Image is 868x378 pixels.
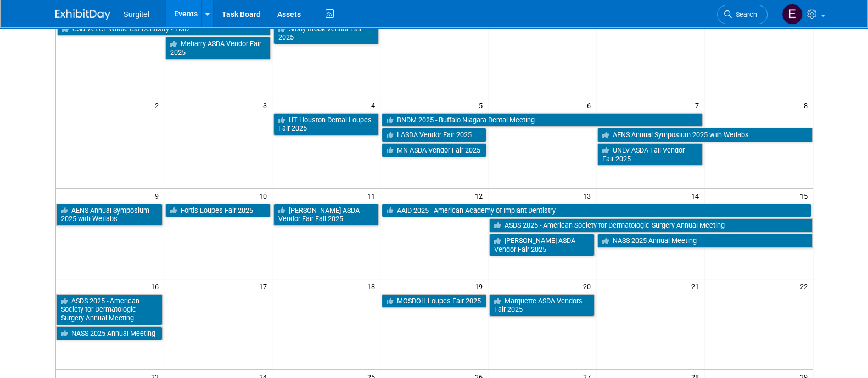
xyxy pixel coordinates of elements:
[150,279,164,293] span: 16
[56,294,163,325] a: ASDS 2025 - American Society for Dermatologic Surgery Annual Meeting
[124,10,149,19] span: Surgitel
[382,128,487,142] a: LASDA Vendor Fair 2025
[382,294,487,308] a: MOSDOH Loupes Fair 2025
[382,143,487,157] a: MN ASDA Vendor Fair 2025
[803,98,813,112] span: 8
[273,204,379,226] a: [PERSON_NAME] ASDA Vendor Fair Fall 2025
[154,189,164,202] span: 9
[799,279,813,293] span: 22
[690,279,704,293] span: 21
[366,279,380,293] span: 18
[57,22,271,36] a: CSU Vet CE Whole Cat Dentistry - TMI7
[489,294,595,317] a: Marquette ASDA Vendors Fair 2025
[597,234,812,248] a: NASS 2025 Annual Meeting
[262,98,272,112] span: 3
[474,279,488,293] span: 19
[56,326,163,341] a: NASS 2025 Annual Meeting
[582,279,596,293] span: 20
[799,189,813,202] span: 15
[258,279,272,293] span: 17
[273,22,379,44] a: Stony Brook Vendor Fair 2025
[382,113,703,127] a: BNDM 2025 - Buffalo Niagara Dental Meeting
[732,10,757,19] span: Search
[489,218,812,233] a: ASDS 2025 - American Society for Dermatologic Surgery Annual Meeting
[694,98,704,112] span: 7
[474,189,488,202] span: 12
[717,5,768,24] a: Search
[366,189,380,202] span: 11
[489,234,595,256] a: [PERSON_NAME] ASDA Vendor Fair 2025
[55,9,110,20] img: ExhibitDay
[782,4,803,25] img: Event Coordinator
[258,189,272,202] span: 10
[597,128,812,142] a: AENS Annual Symposium 2025 with Wetlabs
[273,113,379,136] a: UT Houston Dental Loupes Fair 2025
[165,37,271,59] a: Meharry ASDA Vendor Fair 2025
[56,204,163,226] a: AENS Annual Symposium 2025 with Wetlabs
[165,204,271,218] a: Fortis Loupes Fair 2025
[597,143,703,166] a: UNLV ASDA Fall Vendor Fair 2025
[382,204,811,218] a: AAID 2025 - American Academy of Implant Dentistry
[370,98,380,112] span: 4
[586,98,596,112] span: 6
[690,189,704,202] span: 14
[154,98,164,112] span: 2
[582,189,596,202] span: 13
[478,98,488,112] span: 5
